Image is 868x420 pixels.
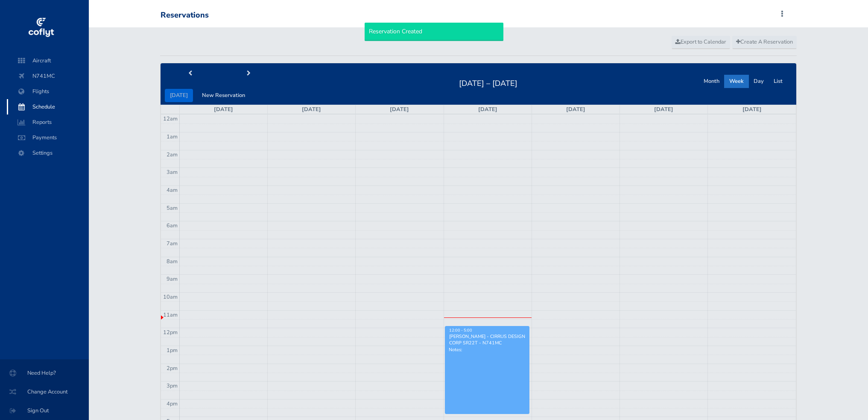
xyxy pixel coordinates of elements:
span: Sign Out [10,403,79,418]
span: Payments [15,130,80,145]
div: Reservations [161,11,209,20]
span: 6am [167,222,178,229]
img: coflyt logo [27,15,55,41]
span: 4am [167,186,178,194]
span: Reports [15,115,80,130]
span: 11am [163,311,178,319]
span: 5am [167,204,178,212]
span: 7am [167,240,178,247]
p: Notes: [449,347,526,353]
span: Settings [15,145,80,161]
a: [DATE] [214,106,233,113]
a: [DATE] [742,106,762,113]
a: [DATE] [302,106,321,113]
a: [DATE] [390,106,409,113]
span: 10am [163,293,178,301]
span: 12:00 - 5:00 [449,328,472,333]
button: next [219,67,278,80]
span: N741MC [15,68,80,84]
span: 2am [167,151,178,159]
button: List [769,75,788,88]
span: 3am [167,168,178,176]
span: 1pm [167,347,178,354]
span: 8am [167,258,178,265]
span: 3pm [167,382,178,390]
button: Week [724,75,749,88]
button: Month [698,75,725,88]
span: 2pm [167,364,178,372]
span: Schedule [15,99,80,115]
span: Export to Calendar [675,38,726,46]
a: Export to Calendar [672,36,730,49]
span: 1am [167,133,178,141]
button: Day [748,75,769,88]
h2: [DATE] – [DATE] [454,76,523,88]
button: prev [161,67,219,80]
a: [DATE] [478,106,497,113]
button: New Reservation [197,89,250,102]
span: Aircraft [15,53,80,68]
div: [PERSON_NAME] - CIRRUS DESIGN CORP SR22T - N741MC [449,333,526,346]
a: Create A Reservation [732,36,797,49]
button: [DATE] [165,89,193,102]
span: 12pm [163,329,178,336]
span: 9am [167,275,178,283]
a: [DATE] [654,106,673,113]
span: Need Help? [10,365,79,381]
span: Flights [15,84,80,99]
a: [DATE] [566,106,585,113]
span: Change Account [10,384,79,399]
span: 12am [163,115,178,123]
span: Create A Reservation [736,38,793,46]
span: 4pm [167,400,178,408]
div: Reservation Created [365,23,503,41]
